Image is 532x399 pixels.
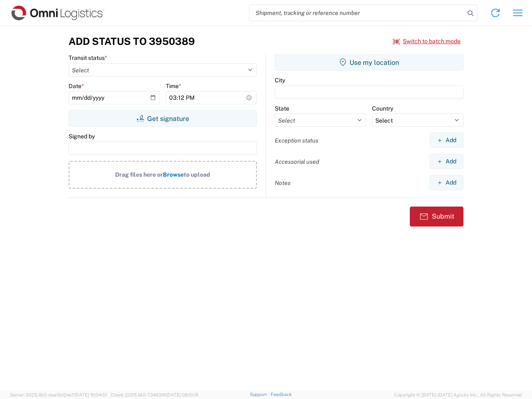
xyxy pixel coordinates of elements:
[111,392,199,397] span: Client: 2025.18.0-7346316
[69,35,195,47] h3: Add Status to 3950389
[271,392,292,397] a: Feedback
[275,76,285,84] label: City
[69,110,257,127] button: Get signature
[184,171,210,178] span: to upload
[275,105,289,112] label: State
[69,54,107,62] label: Transit status
[372,105,393,112] label: Country
[430,133,463,148] button: Add
[275,158,319,165] label: Accessorial used
[275,137,318,144] label: Exception status
[430,154,463,169] button: Add
[166,392,199,397] span: [DATE] 08:10:16
[163,171,184,178] span: Browse
[74,392,107,397] span: [DATE] 10:04:51
[275,54,463,71] button: Use my location
[250,392,271,397] a: Support
[430,175,463,190] button: Add
[410,207,463,227] button: Submit
[393,34,461,48] button: Switch to batch mode
[275,179,291,187] label: Notes
[394,391,522,399] span: Copyright © [DATE]-[DATE] Agistix Inc., All Rights Reserved
[69,82,84,90] label: Date
[249,5,465,21] input: Shipment, tracking or reference number
[69,133,95,140] label: Signed by
[166,82,181,90] label: Time
[115,171,163,178] span: Drag files here or
[10,392,107,397] span: Server: 2025.18.0-daa1fe12ee7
